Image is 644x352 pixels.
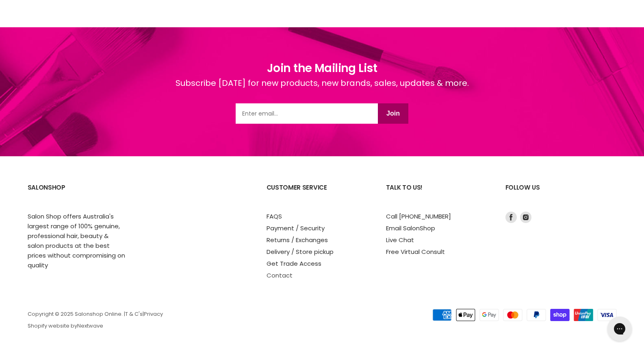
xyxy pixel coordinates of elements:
h2: SalonShop [28,177,131,211]
a: Nextwave [77,322,103,330]
h1: Join the Mailing List [176,60,469,77]
input: Email [236,103,378,124]
a: Payment / Security [267,224,325,232]
div: Subscribe [DATE] for new products, new brands, sales, updates & more. [176,77,469,103]
a: Contact [267,271,293,280]
iframe: Gorgias live chat messenger [603,314,636,344]
a: Privacy [144,310,163,318]
h2: Customer Service [267,177,370,211]
h2: Talk to us! [386,177,489,211]
p: Copyright © 2025 Salonshop Online. | | Shopify website by [28,311,376,330]
a: Live Chat [386,236,414,244]
h2: Follow us [505,177,617,211]
a: Email SalonShop [386,224,435,232]
a: Get Trade Access [267,259,321,268]
a: FAQS [267,212,282,221]
a: Delivery / Store pickup [267,247,334,256]
a: Call [PHONE_NUMBER] [386,212,451,221]
a: Free Virtual Consult [386,247,445,256]
a: T & C's [125,310,143,318]
p: Salon Shop offers Australia's largest range of 100% genuine, professional hair, beauty & salon pr... [28,212,125,270]
button: Join [378,103,408,124]
a: Returns / Exchanges [267,236,328,244]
